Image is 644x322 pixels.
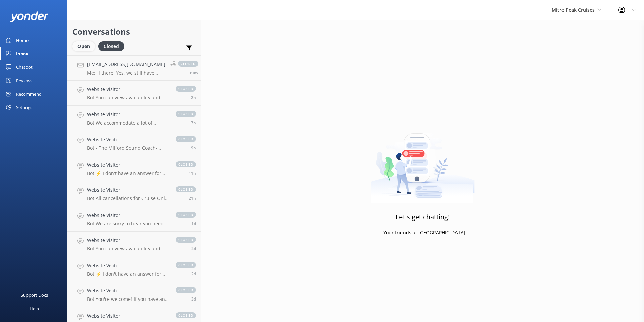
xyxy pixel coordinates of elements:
a: Website VisitorBot:All cancellations for Cruise Only bookings require a minimum of 24 hours notic... [67,181,201,206]
p: Bot: You can view availability and book online at [URL][DOMAIN_NAME]. [87,95,169,101]
span: closed [176,136,196,142]
h4: Website Visitor [87,86,169,93]
span: Sep 05 2025 01:37am (UTC +12:00) Pacific/Auckland [191,145,196,151]
div: Inbox [16,47,29,60]
h4: Website Visitor [87,312,169,320]
a: Website VisitorBot:- The Milford Sound Coach-Cruise-Walk from [GEOGRAPHIC_DATA] includes a scenic... [67,131,201,156]
a: Website VisitorBot:⚡ I don't have an answer for that in my knowledge base. Please try and rephras... [67,156,201,181]
span: closed [176,212,196,218]
span: closed [176,287,196,293]
p: Bot: You can view availability and book a cruise online at [URL][DOMAIN_NAME]. [87,246,169,252]
span: Sep 04 2025 12:48pm (UTC +12:00) Pacific/Auckland [189,195,196,201]
p: Bot: ⚡ I don't have an answer for that in my knowledge base. Please try and rephrase your questio... [87,271,169,277]
h2: Conversations [72,25,196,38]
div: Support Docs [21,288,48,302]
img: artwork of a man stealing a conversation from at giant smartphone [371,119,475,203]
h4: Website Visitor [87,136,169,143]
h4: Website Visitor [87,212,169,219]
span: closed [176,262,196,268]
span: Sep 01 2025 09:25pm (UTC +12:00) Pacific/Auckland [191,296,196,302]
p: Bot: ⚡ I don't have an answer for that in my knowledge base. Please try and rephrase your questio... [87,170,169,176]
a: Website VisitorBot:You're welcome! If you have any more questions, feel free to ask. Enjoy your t... [67,282,201,307]
span: closed [178,61,198,67]
h4: Website Visitor [87,161,169,169]
span: Sep 05 2025 02:52am (UTC +12:00) Pacific/Auckland [191,120,196,126]
p: Me: Hi there. Yes, we still have availability for the 1:30pm Milford Sound Cruise [DATE][DATE]. K... [87,70,165,76]
a: Website VisitorBot:We accommodate a lot of groups on cruises and packaged experiences and may be ... [67,106,201,131]
p: Bot: All cancellations for Cruise Only bookings require a minimum of 24 hours notice prior to sai... [87,195,169,201]
a: Website VisitorBot:You can view availability and book online at [URL][DOMAIN_NAME].closed2h [67,81,201,106]
span: Sep 05 2025 10:43am (UTC +12:00) Pacific/Auckland [190,70,198,75]
div: Help [30,302,39,315]
a: Closed [98,42,128,50]
img: yonder-white-logo.png [10,11,49,22]
a: Website VisitorBot:You can view availability and book a cruise online at [URL][DOMAIN_NAME].closed2d [67,232,201,257]
span: closed [176,111,196,117]
span: closed [176,312,196,318]
span: Sep 02 2025 11:44pm (UTC +12:00) Pacific/Auckland [191,271,196,277]
span: closed [176,86,196,92]
a: [EMAIL_ADDRESS][DOMAIN_NAME]Me:Hi there. Yes, we still have availability for the 1:30pm Milford S... [67,55,201,81]
p: Bot: We accommodate a lot of groups on cruises and packaged experiences and may be able to offer ... [87,120,169,126]
a: Open [72,42,98,50]
span: Mitre Peak Cruises [552,7,595,13]
div: Recommend [16,87,42,101]
a: Website VisitorBot:⚡ I don't have an answer for that in my knowledge base. Please try and rephras... [67,257,201,282]
h3: Let's get chatting! [396,212,450,222]
div: Reviews [16,74,32,87]
div: Home [16,34,29,47]
p: - Your friends at [GEOGRAPHIC_DATA] [380,229,465,236]
span: Sep 03 2025 09:08pm (UTC +12:00) Pacific/Auckland [191,221,196,226]
h4: Website Visitor [87,186,169,194]
p: Bot: You're welcome! If you have any more questions, feel free to ask. Enjoy your trip! [87,296,169,302]
div: Chatbot [16,60,33,74]
p: Bot: We are sorry to hear you need to cancel your booking. You can cancel for a full refund as pe... [87,221,169,227]
div: Closed [98,41,124,51]
a: Website VisitorBot:We are sorry to hear you need to cancel your booking. You can cancel for a ful... [67,206,201,232]
p: Bot: - The Milford Sound Coach-Cruise-Walk from [GEOGRAPHIC_DATA] includes a scenic drive with si... [87,145,169,151]
div: Settings [16,101,32,114]
span: closed [176,186,196,192]
span: Sep 04 2025 11:25pm (UTC +12:00) Pacific/Auckland [189,170,196,176]
span: Sep 05 2025 08:09am (UTC +12:00) Pacific/Auckland [191,95,196,100]
h4: Website Visitor [87,111,169,118]
span: closed [176,161,196,167]
span: closed [176,237,196,243]
h4: Website Visitor [87,262,169,269]
span: Sep 03 2025 07:59am (UTC +12:00) Pacific/Auckland [191,246,196,251]
div: Open [72,41,95,51]
h4: Website Visitor [87,237,169,244]
h4: [EMAIL_ADDRESS][DOMAIN_NAME] [87,61,165,68]
h4: Website Visitor [87,287,169,294]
